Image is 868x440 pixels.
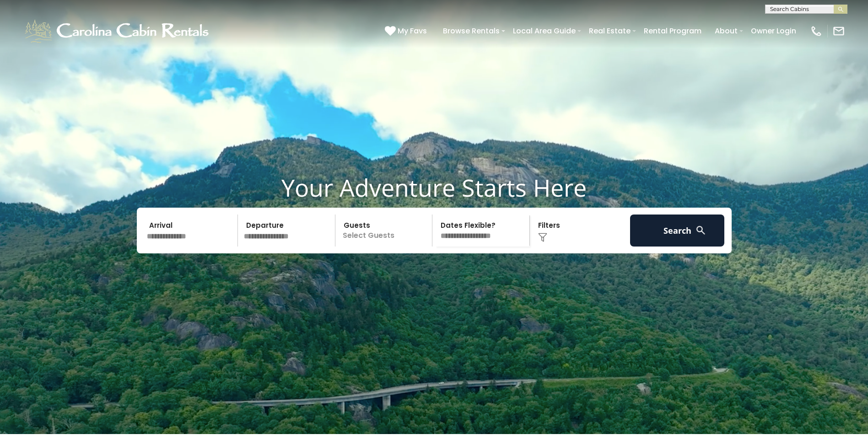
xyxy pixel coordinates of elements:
[385,25,429,37] a: My Favs
[639,23,706,39] a: Rental Program
[630,215,725,247] button: Search
[338,215,432,247] p: Select Guests
[538,233,547,242] img: filter--v1.png
[810,25,823,38] img: phone-regular-white.png
[7,173,861,202] h1: Your Adventure Starts Here
[710,23,742,39] a: About
[23,17,213,45] img: White-1-1-2.png
[398,25,427,37] span: My Favs
[746,23,801,39] a: Owner Login
[438,23,504,39] a: Browse Rentals
[584,23,635,39] a: Real Estate
[695,225,706,236] img: search-regular-white.png
[508,23,580,39] a: Local Area Guide
[832,25,845,38] img: mail-regular-white.png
